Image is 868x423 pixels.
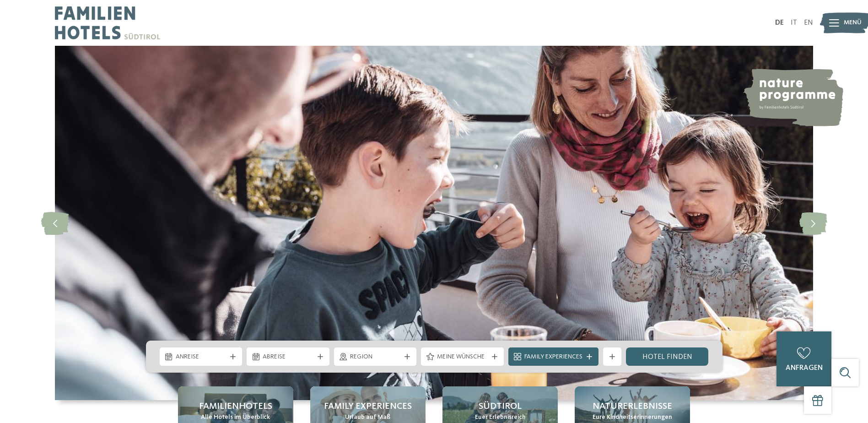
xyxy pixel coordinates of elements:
[743,69,843,126] img: nature programme by Familienhotels Südtirol
[524,352,582,362] span: Family Experiences
[324,400,412,413] span: Family Experiences
[345,413,390,422] span: Urlaub auf Maß
[844,18,862,27] span: Menü
[263,352,313,362] span: Abreise
[593,413,672,422] span: Eure Kindheitserinnerungen
[786,364,823,372] span: anfragen
[199,400,272,413] span: Familienhotels
[55,46,813,400] img: Familienhotels Südtirol: The happy family places
[804,19,813,27] a: EN
[437,352,488,362] span: Meine Wünsche
[775,19,784,27] a: DE
[475,413,526,422] span: Euer Erlebnisreich
[479,400,522,413] span: Südtirol
[201,413,270,422] span: Alle Hotels im Überblick
[176,352,226,362] span: Anreise
[626,347,709,366] a: Hotel finden
[593,400,672,413] span: Naturerlebnisse
[350,352,401,362] span: Region
[776,331,831,386] a: anfragen
[791,19,797,27] a: IT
